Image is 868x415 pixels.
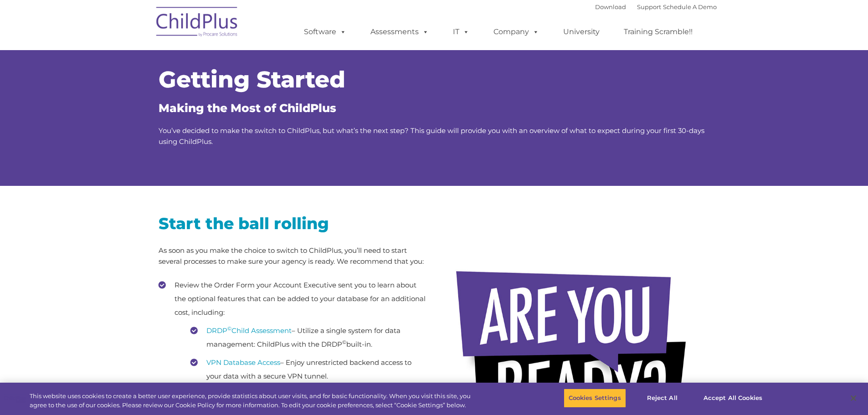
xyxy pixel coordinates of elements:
[554,23,609,41] a: University
[295,23,355,41] a: Software
[663,3,717,10] a: Schedule A Demo
[30,392,478,410] div: This website uses cookies to create a better user experience, provide statistics about user visit...
[484,23,548,41] a: Company
[342,339,346,345] sup: ©
[615,23,702,41] a: Training Scramble!!
[637,3,661,10] a: Support
[159,101,336,115] span: Making the Most of ChildPlus
[190,324,427,351] li: – Utilize a single system for data management: ChildPlus with the DRDP built-in.
[206,326,292,335] a: DRDP©Child Assessment
[206,358,280,367] a: VPN Database Access
[843,388,863,408] button: Close
[634,389,691,408] button: Reject All
[190,356,427,383] li: – Enjoy unrestricted backend access to your data with a secure VPN tunnel.
[564,389,626,408] button: Cookies Settings
[699,389,767,408] button: Accept All Cookies
[595,3,717,10] font: |
[159,126,704,146] span: You’ve decided to make the switch to ChildPlus, but what’s the next step? This guide will provide...
[361,23,438,41] a: Assessments
[159,66,345,93] span: Getting Started
[152,0,243,46] img: ChildPlus by Procare Solutions
[159,213,427,234] h2: Start the ball rolling
[227,325,231,332] sup: ©
[444,23,478,41] a: IT
[159,245,427,267] p: As soon as you make the choice to switch to ChildPlus, you’ll need to start several processes to ...
[595,3,626,10] a: Download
